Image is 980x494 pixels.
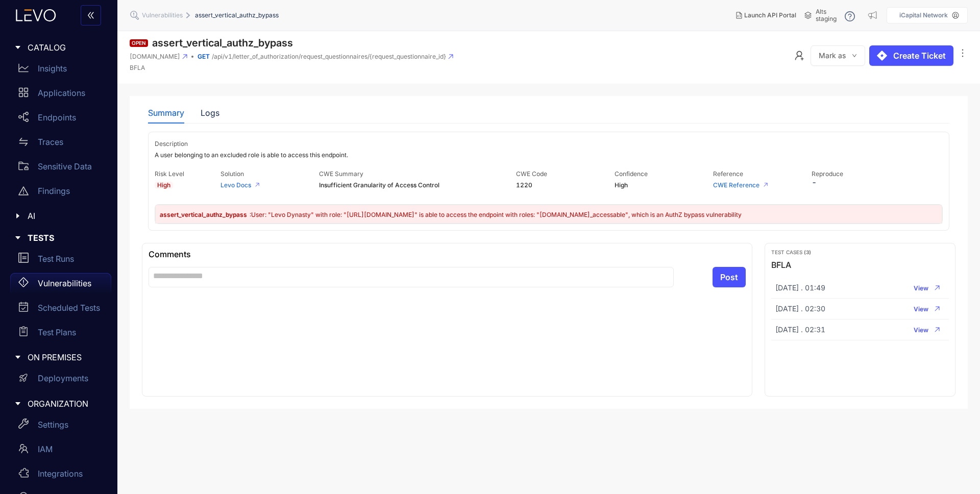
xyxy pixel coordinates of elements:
span: : User: "Levo Dynasty" with role: "[URL][DOMAIN_NAME]" is able to access the endpoint with roles:... [250,211,742,218]
span: [DOMAIN_NAME] [130,53,180,60]
span: down [852,53,857,59]
button: View [909,282,945,294]
p: Endpoints [38,113,76,122]
span: /api/v1/letter_of_authorization/request_questionnaires/{request_questionnaire_id} [212,53,446,60]
span: double-left [87,11,95,20]
span: Description [155,140,188,147]
div: TESTS [6,227,111,249]
p: Test Runs [38,254,74,263]
span: ellipsis [958,48,968,60]
span: [DATE] . 02:30 [775,305,825,313]
span: 1220 [516,182,615,189]
a: Settings [10,414,111,439]
a: Traces [10,132,111,156]
p: Applications [38,88,85,97]
a: IAM [10,439,111,463]
span: View [914,306,928,313]
button: Create Ticket [869,45,953,66]
span: A user belonging to an excluded role is able to access this endpoint. [155,152,943,159]
span: Vulnerabilities [142,12,183,19]
button: Post [713,267,746,287]
p: Vulnerabilities [38,279,91,288]
a: Test Runs [10,249,111,273]
a: Deployments [10,368,111,393]
a: Scheduled Tests [10,298,111,322]
span: [DATE] . 01:49 [775,284,825,292]
span: caret-right [14,44,21,51]
span: High [155,182,173,189]
span: Open [130,39,148,47]
p: Settings [38,420,68,429]
span: Reproduce [812,170,843,178]
span: ON PREMISES [28,353,103,362]
span: TESTS [28,233,103,242]
div: Logs [201,108,219,117]
p: Traces [38,137,63,146]
p: Deployments [38,374,88,383]
p: IAM [38,444,53,454]
span: Confidence [615,170,648,178]
span: team [18,443,29,454]
div: Summary [148,108,184,117]
div: ON PREMISES [6,347,111,368]
span: Launch API Portal [744,12,796,19]
span: Post [720,273,738,282]
span: Alts staging [816,8,837,22]
p: Integrations [38,469,83,478]
a: Sensitive Data [10,156,111,181]
span: AI [28,211,103,220]
span: CWE Code [516,170,547,178]
button: Launch API Portal [728,7,804,23]
span: CATALOG [28,43,103,52]
span: Create Ticket [893,51,946,60]
a: Findings [10,181,111,205]
span: ORGANIZATION [28,399,103,408]
span: GET [198,53,210,60]
button: ellipsis [958,45,968,62]
a: Levo Docs [220,181,251,189]
p: Test Plans [38,328,76,337]
div: CATALOG [6,37,111,58]
span: caret-right [14,212,21,219]
a: Endpoints [10,107,111,132]
a: CWE Reference [713,181,759,189]
span: caret-right [14,354,21,361]
p: BFLA [130,64,453,71]
a: Vulnerabilities [10,273,111,298]
p: Insights [38,64,67,73]
a: Integrations [10,463,111,488]
button: Mark asdown [811,45,865,66]
span: Reference [713,170,743,178]
span: CWE Summary [319,170,363,178]
button: double-left [81,5,101,26]
div: - [812,168,910,195]
a: Insights [10,58,111,83]
a: Test Plans [10,322,111,347]
span: Mark as [819,52,846,60]
div: ORGANIZATION [6,393,111,414]
h3: BFLA [771,260,949,269]
span: swap [18,137,29,147]
div: AI [6,205,111,227]
span: [DATE] . 02:31 [775,326,825,334]
a: Applications [10,83,111,107]
button: View [909,324,945,336]
p: Findings [38,186,70,195]
span: View [914,327,928,334]
p: iCapital Network [899,12,948,19]
span: user-add [794,51,804,61]
span: View [914,285,928,292]
p: Sensitive Data [38,162,92,171]
span: warning [18,186,29,196]
span: Insufficient Granularity of Access Control [319,182,516,189]
span: assert_vertical_authz_bypass [160,211,249,218]
button: View [909,303,945,315]
span: assert_vertical_authz_bypass [195,12,279,19]
span: caret-right [14,234,21,241]
div: Comments [149,250,746,259]
p: Test Cases [771,250,949,256]
span: Solution [220,170,244,178]
span: caret-right [14,400,21,407]
b: ( 3 ) [804,249,811,255]
span: Risk Level [155,170,184,178]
